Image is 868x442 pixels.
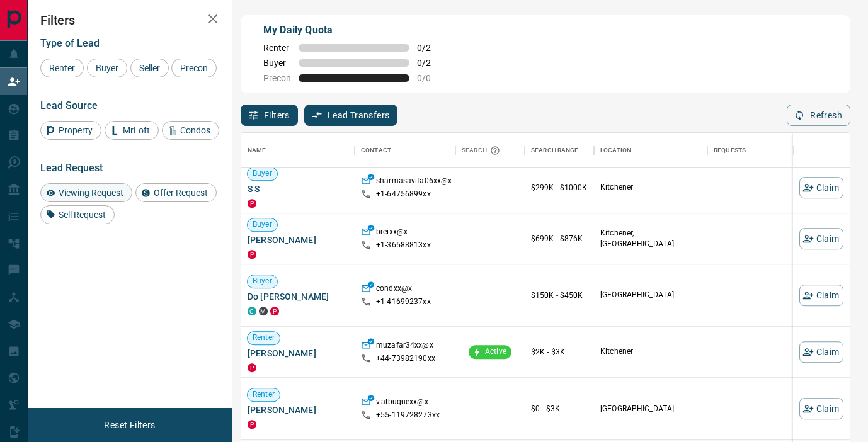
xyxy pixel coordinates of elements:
[130,59,169,77] div: Seller
[799,177,843,198] button: Claim
[263,58,291,68] span: Buyer
[531,346,588,358] p: $2K - $3K
[248,199,256,208] div: property.ca
[248,133,266,168] div: Name
[248,347,348,360] span: [PERSON_NAME]
[40,99,98,111] span: Lead Source
[600,347,701,358] p: Kitchener
[462,133,503,168] div: Search
[600,228,701,249] p: Kitchener, [GEOGRAPHIC_DATA]
[54,125,97,135] span: Property
[241,105,298,126] button: Filters
[135,63,164,73] span: Seller
[40,121,101,140] div: Property
[248,333,280,344] span: Renter
[714,133,746,168] div: Requests
[40,205,115,224] div: Sell Request
[376,240,431,251] p: +1- 36588813xx
[600,290,701,301] p: [GEOGRAPHIC_DATA]
[105,121,159,140] div: MrLoft
[531,133,579,168] div: Search Range
[376,297,431,307] p: +1- 41699237xx
[799,398,843,419] button: Claim
[707,133,821,168] div: Requests
[263,73,291,83] span: Precon
[799,228,843,249] button: Claim
[248,390,280,400] span: Renter
[600,183,701,193] p: Kitchener
[248,290,348,303] span: Do [PERSON_NAME]
[259,307,268,315] div: mrloft.ca
[263,43,291,53] span: Renter
[248,183,348,195] span: S S
[54,210,110,220] span: Sell Request
[376,189,431,200] p: +1- 64756899xx
[376,176,452,189] p: sharmasavita06xx@x
[40,37,100,49] span: Type of Lead
[171,59,217,77] div: Precon
[376,340,433,353] p: muzafar34xx@x
[531,290,588,301] p: $150K - $450K
[361,133,391,168] div: Contact
[96,414,163,436] button: Reset Filters
[176,63,212,73] span: Precon
[600,133,631,168] div: Location
[248,404,348,416] span: [PERSON_NAME]
[600,404,701,414] p: [GEOGRAPHIC_DATA]
[149,188,212,198] span: Offer Request
[248,420,256,429] div: property.ca
[91,63,123,73] span: Buyer
[248,169,277,179] span: Buyer
[87,59,127,77] div: Buyer
[248,234,348,246] span: [PERSON_NAME]
[45,63,79,73] span: Renter
[417,73,445,83] span: 0 / 0
[118,125,154,135] span: MrLoft
[376,283,412,297] p: condxx@x
[531,403,588,414] p: $0 - $3K
[248,250,256,259] div: property.ca
[248,307,256,315] div: condos.ca
[376,397,428,410] p: v.albuquexx@x
[248,276,277,287] span: Buyer
[376,410,440,421] p: +55- 119728273xx
[376,353,435,364] p: +44- 73982190xx
[248,363,256,372] div: property.ca
[40,183,132,202] div: Viewing Request
[248,220,277,230] span: Buyer
[304,105,398,126] button: Lead Transfers
[54,188,128,198] span: Viewing Request
[355,133,455,168] div: Contact
[40,13,219,28] h2: Filters
[525,133,594,168] div: Search Range
[40,59,84,77] div: Renter
[135,183,217,202] div: Offer Request
[162,121,219,140] div: Condos
[799,341,843,363] button: Claim
[241,133,355,168] div: Name
[594,133,707,168] div: Location
[270,307,279,315] div: property.ca
[480,347,511,358] span: Active
[531,182,588,193] p: $299K - $1000K
[263,23,445,38] p: My Daily Quota
[531,233,588,244] p: $699K - $876K
[417,58,445,68] span: 0 / 2
[787,105,850,126] button: Refresh
[799,285,843,306] button: Claim
[417,43,445,53] span: 0 / 2
[176,125,215,135] span: Condos
[40,162,103,174] span: Lead Request
[376,227,408,240] p: breixx@x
